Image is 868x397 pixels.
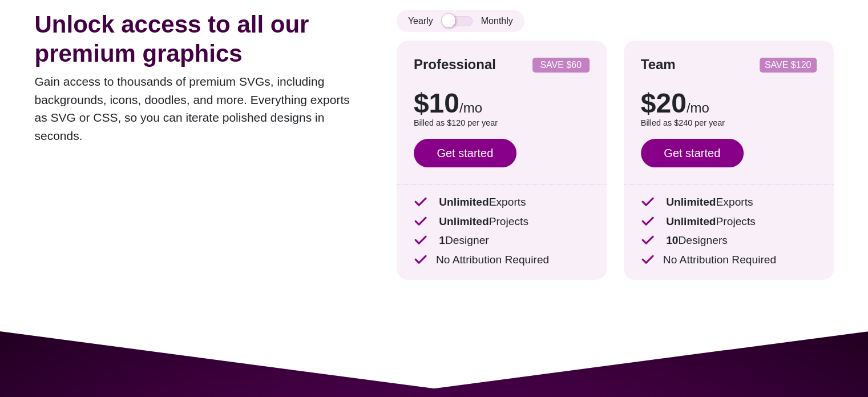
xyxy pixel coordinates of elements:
p: Designers [641,232,817,249]
p: Projects [414,214,590,230]
p: Projects [641,214,817,230]
p: Gain access to thousands of premium SVGs, including backgrounds, icons, doodles, and more. Everyt... [35,73,362,145]
p: Exports [414,194,590,211]
span: /mo [687,100,709,115]
strong: Unlimited [666,196,716,208]
div: Yearly Monthly [397,10,524,32]
p: $20 [641,90,817,117]
strong: 1 [439,234,445,246]
p: Billed as $120 per year [414,117,590,130]
a: Get started [641,139,744,167]
p: Designer [414,232,590,249]
p: No Attribution Required [641,252,817,268]
p: SAVE $120 [764,61,812,70]
p: $10 [414,90,590,117]
a: Get started [414,139,516,167]
strong: Team [641,57,676,72]
strong: Unlimited [666,215,716,227]
strong: Unlimited [439,196,488,208]
strong: 10 [666,234,678,246]
p: SAVE $60 [537,61,585,70]
strong: Professional [414,57,496,72]
p: Exports [641,194,817,211]
p: Billed as $240 per year [641,117,817,130]
strong: Unlimited [439,215,488,227]
h1: Unlock access to all our premium graphics [35,10,362,68]
p: No Attribution Required [414,252,590,268]
span: /mo [459,100,482,115]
